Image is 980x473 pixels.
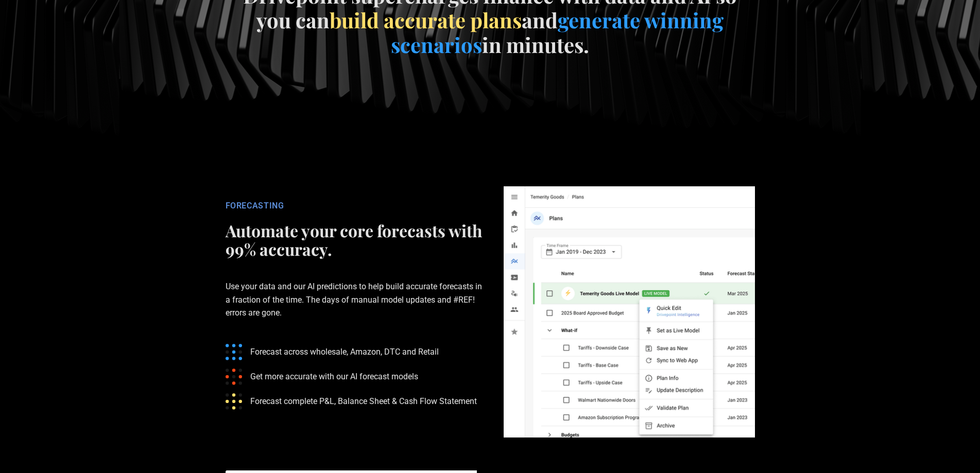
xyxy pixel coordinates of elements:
[330,6,522,33] span: build accurate plans
[391,6,724,58] span: generate winning scenarios
[250,370,418,383] p: Get more accurate with our AI forecast models
[226,201,483,211] div: FORECASTING
[226,264,483,336] p: Use your data and our AI predictions to help build accurate forecasts in a fraction of the time. ...
[226,221,483,258] h2: Automate your core forecasts with 99% accuracy.
[250,395,477,408] p: Forecast complete P&L, Balance Sheet & Cash Flow Statement
[250,345,439,358] p: Forecast across wholesale, Amazon, DTC and Retail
